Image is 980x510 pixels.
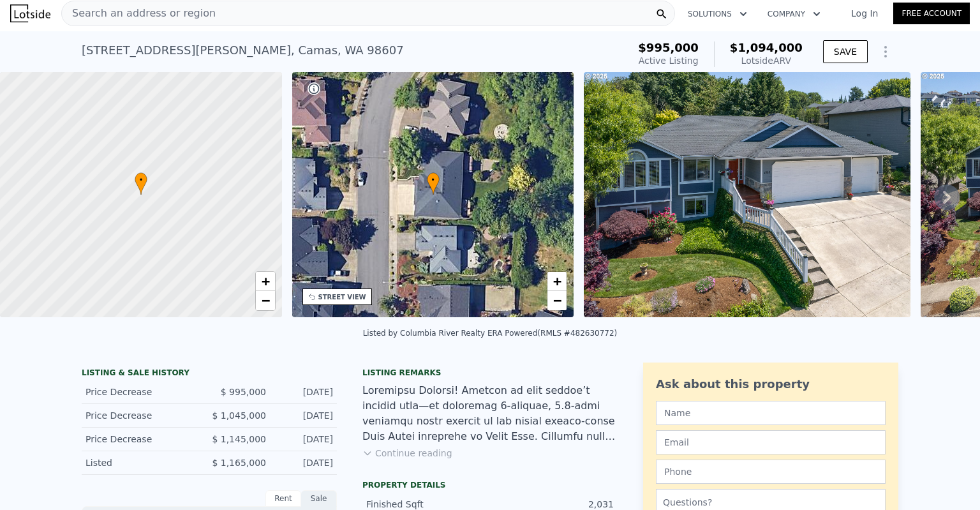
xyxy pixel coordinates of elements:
[62,6,216,21] span: Search an address or region
[256,272,275,291] a: Zoom in
[276,409,333,422] div: [DATE]
[730,41,803,54] span: $1,094,000
[584,72,910,317] img: Sale: 166849715 Parcel: 101812165
[362,447,452,460] button: Continue reading
[82,41,404,59] div: [STREET_ADDRESS][PERSON_NAME] , Camas , WA 98607
[256,291,275,310] a: Zoom out
[261,273,269,289] span: +
[427,174,440,186] span: •
[276,386,333,398] div: [DATE]
[221,387,266,397] span: $ 995,000
[678,3,757,26] button: Solutions
[363,329,618,338] div: Listed by Columbia River Realty ERA Powered (RMLS #482630772)
[362,368,618,378] div: Listing remarks
[730,54,803,67] div: Lotside ARV
[362,383,618,444] div: Loremipsu Dolorsi! Ametcon ad elit seddoe’t incidid utla—et doloremag 6-aliquae, 5.8-admi veniamq...
[873,39,898,64] button: Show Options
[212,434,266,444] span: $ 1,145,000
[265,490,301,507] div: Rent
[547,291,567,310] a: Zoom out
[276,456,333,469] div: [DATE]
[638,41,699,54] span: $995,000
[362,480,618,490] div: Property details
[82,368,337,380] div: LISTING & SALE HISTORY
[427,172,440,195] div: •
[276,433,333,446] div: [DATE]
[135,172,147,195] div: •
[656,430,886,454] input: Email
[10,4,50,22] img: Lotside
[318,292,366,302] div: STREET VIEW
[547,272,567,291] a: Zoom in
[836,7,893,20] a: Log In
[893,3,970,24] a: Free Account
[212,458,266,468] span: $ 1,165,000
[261,292,269,308] span: −
[656,401,886,425] input: Name
[553,292,561,308] span: −
[301,490,337,507] div: Sale
[135,174,147,186] span: •
[85,386,199,398] div: Price Decrease
[85,456,199,469] div: Listed
[85,409,199,422] div: Price Decrease
[656,460,886,484] input: Phone
[823,40,868,63] button: SAVE
[553,273,561,289] span: +
[85,433,199,446] div: Price Decrease
[656,375,886,393] div: Ask about this property
[212,410,266,421] span: $ 1,045,000
[639,56,699,66] span: Active Listing
[757,3,831,26] button: Company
